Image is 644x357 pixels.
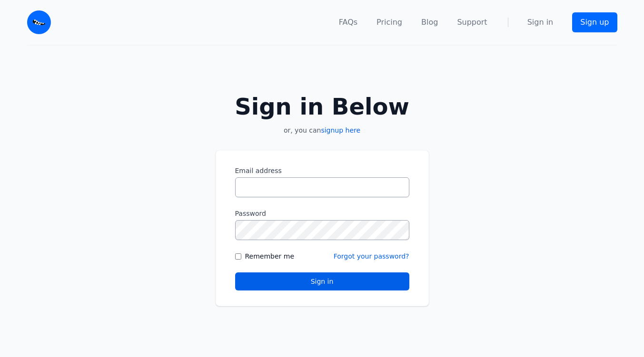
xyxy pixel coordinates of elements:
[339,17,357,28] a: FAQs
[235,272,409,290] button: Sign in
[376,17,402,28] a: Pricing
[216,95,429,118] h2: Sign in Below
[421,17,438,28] a: Blog
[245,251,295,261] label: Remember me
[27,10,51,34] img: Email Monster
[572,12,617,32] a: Sign up
[235,166,409,175] label: Email address
[321,126,360,134] a: signup here
[457,17,487,28] a: Support
[527,17,554,28] a: Sign in
[235,209,409,218] label: Password
[216,125,429,135] p: or, you can
[334,252,409,260] a: Forgot your password?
